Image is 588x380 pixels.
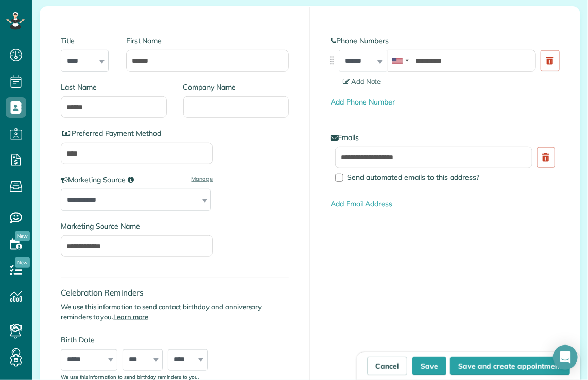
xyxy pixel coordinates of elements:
[61,128,213,139] label: Preferred Payment Method
[126,36,289,46] label: First Name
[15,231,30,241] span: New
[61,288,289,297] h4: Celebration Reminders
[347,172,479,182] span: Send automated emails to this address?
[450,357,570,375] button: Save and create appointment
[388,50,412,71] div: United States: +1
[61,82,167,92] label: Last Name
[412,357,446,375] button: Save
[343,77,381,85] span: Add Note
[61,335,213,345] label: Birth Date
[113,313,148,321] a: Learn more
[61,175,213,185] label: Marketing Source
[331,97,395,107] a: Add Phone Number
[61,221,213,231] label: Marketing Source Name
[331,132,559,143] label: Emails
[553,345,578,370] div: Open Intercom Messenger
[192,175,213,183] a: Manage
[367,357,407,375] a: Cancel
[331,36,559,46] label: Phone Numbers
[15,257,30,268] span: New
[61,36,110,46] label: Title
[326,55,337,66] img: drag_indicator-119b368615184ecde3eda3c64c821f6cf29d3e2b97b89ee44bc31753036683e5.png
[61,374,199,380] sub: We use this information to send birthday reminders to you.
[331,199,392,209] a: Add Email Address
[183,82,289,92] label: Company Name
[61,302,289,322] p: We use this information to send contact birthday and anniversary reminders to you.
